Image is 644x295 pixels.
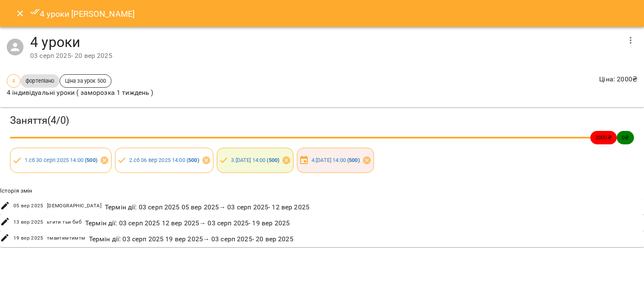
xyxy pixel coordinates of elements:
a: 1.сб 30 серп 2025 14:00 (500) [25,157,97,163]
div: 1.сб 30 серп 2025 14:00 (500) [10,148,112,173]
div: 2.сб 06 вер 2025 14:00 (500) [115,148,213,173]
p: Ціна : 2000 ₴ [599,74,637,84]
div: Термін дії : 03 серп 2025 12 вер 2025 → 03 серп 2025 - 19 вер 2025 [83,217,291,230]
span: 13 вер 2025 [13,218,44,227]
h4: 4 уроки [30,34,621,51]
span: тмаитимтимтм [47,234,86,243]
b: ( 500 ) [187,157,199,163]
b: ( 500 ) [347,157,360,163]
span: 19 вер 2025 [13,234,44,243]
div: Термін дії : 03 серп 2025 05 вер 2025 → 03 серп 2025 - 12 вер 2025 [103,201,311,214]
div: 3.[DATE] 14:00 (500) [217,148,294,173]
span: 0 ₴ [617,133,634,141]
span: 05 вер 2025 [13,202,44,210]
span: фортепіано [21,77,59,85]
span: 4 [7,77,20,85]
a: 4.[DATE] 14:00 (500) [312,157,360,163]
span: [DEMOGRAPHIC_DATA] [47,202,101,210]
div: Термін дії : 03 серп 2025 19 вер 2025 → 03 серп 2025 - 20 вер 2025 [87,232,295,246]
p: 4 індивідуальні уроки ( заморозка 1 тиждень ) [7,88,153,98]
button: Close [10,3,30,23]
span: 2000 ₴ [590,133,617,141]
a: 3.[DATE] 14:00 (500) [231,157,279,163]
h3: Заняття ( 4 / 0 ) [10,114,634,127]
b: ( 500 ) [85,157,97,163]
h6: 4 уроки [PERSON_NAME] [30,7,135,21]
b: ( 500 ) [267,157,279,163]
span: ьтити тьи биб [47,218,82,227]
a: 2.сб 06 вер 2025 14:00 (500) [129,157,199,163]
span: Ціна за урок 500 [60,77,111,85]
div: 03 серп 2025 - 20 вер 2025 [30,51,621,61]
div: 4.[DATE] 14:00 (500) [297,148,374,173]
